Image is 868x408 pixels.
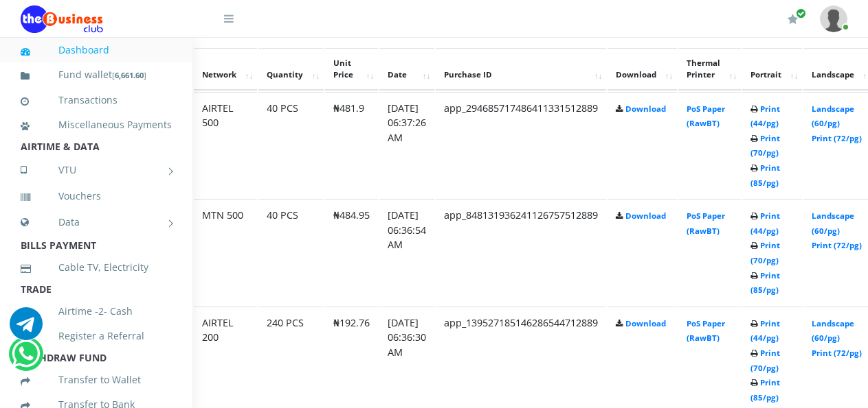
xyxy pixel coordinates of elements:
[678,48,741,91] th: Thermal Printer: activate to sort column ascending
[112,70,146,80] small: [ ]
[21,296,172,327] a: Airtime -2- Cash
[750,133,780,158] a: Print (70/pg)
[796,8,806,19] span: Renew/Upgrade Subscription
[12,348,40,370] a: Chat for support
[742,48,802,91] th: Portrait: activate to sort column ascending
[750,240,780,265] a: Print (70/pg)
[325,92,378,198] td: ₦481.9
[812,318,854,344] a: Landscape (60/pg)
[258,48,324,91] th: Quantity: activate to sort column ascending
[21,5,103,33] img: Logo
[115,70,144,80] b: 6,661.60
[625,318,666,328] a: Download
[812,211,854,236] a: Landscape (60/pg)
[21,34,172,66] a: Dashboard
[379,199,434,305] td: [DATE] 06:36:54 AM
[21,153,172,187] a: VTU
[750,163,780,188] a: Print (85/pg)
[436,199,606,305] td: app_848131936241126757512889
[10,317,43,340] a: Chat for support
[436,48,606,91] th: Purchase ID: activate to sort column ascending
[750,104,780,129] a: Print (44/pg)
[258,199,324,305] td: 40 PCS
[812,104,854,129] a: Landscape (60/pg)
[258,92,324,198] td: 40 PCS
[21,205,172,239] a: Data
[21,320,172,352] a: Register a Referral
[812,133,862,143] a: Print (72/pg)
[625,104,666,114] a: Download
[21,59,172,91] a: Fund wallet[6,661.60]
[21,180,172,212] a: Vouchers
[436,92,606,198] td: app_294685717486411331512889
[379,92,434,198] td: [DATE] 06:37:26 AM
[687,211,725,236] a: PoS Paper (RawBT)
[750,348,780,373] a: Print (70/pg)
[750,270,780,296] a: Print (85/pg)
[788,14,798,25] i: Renew/Upgrade Subscription
[687,318,725,344] a: PoS Paper (RawBT)
[820,5,847,32] img: User
[325,199,378,305] td: ₦484.95
[325,48,378,91] th: Unit Price: activate to sort column ascending
[194,92,257,198] td: AIRTEL 500
[750,318,780,344] a: Print (44/pg)
[21,109,172,141] a: Miscellaneous Payments
[625,211,666,221] a: Download
[750,211,780,236] a: Print (44/pg)
[21,364,172,396] a: Transfer to Wallet
[21,84,172,116] a: Transactions
[194,199,257,305] td: MTN 500
[608,48,677,91] th: Download: activate to sort column ascending
[21,252,172,283] a: Cable TV, Electricity
[812,348,862,358] a: Print (72/pg)
[379,48,434,91] th: Date: activate to sort column ascending
[750,377,780,403] a: Print (85/pg)
[812,240,862,250] a: Print (72/pg)
[194,48,257,91] th: Network: activate to sort column ascending
[687,104,725,129] a: PoS Paper (RawBT)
